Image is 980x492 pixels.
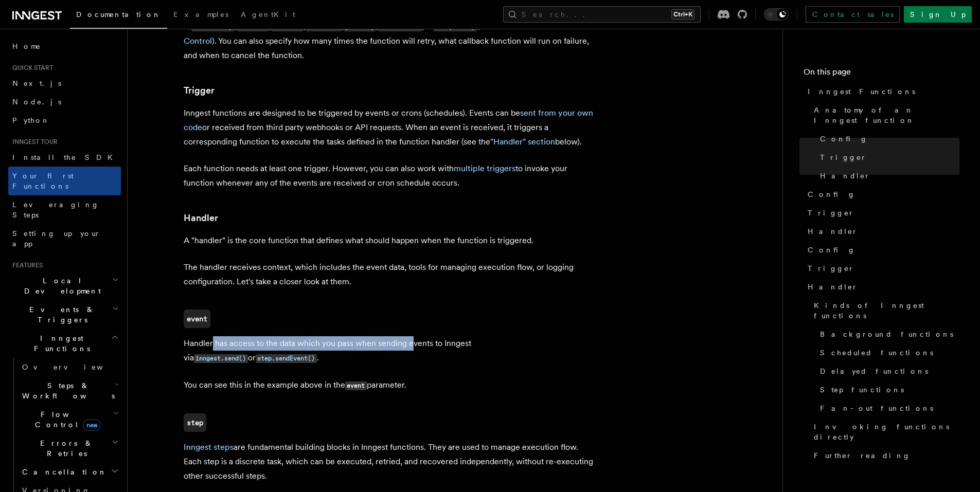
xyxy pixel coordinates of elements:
[18,409,113,430] span: Flow Control
[256,353,317,362] a: step.sendEvent()
[256,354,317,363] code: step.sendEvent()
[18,467,107,477] span: Cancellation
[344,23,376,31] code: priority
[804,66,959,82] h4: On this page
[184,211,218,225] a: Handler
[184,233,595,248] p: A "handler" is the core function that defines what should happen when the function is triggered.
[820,348,933,358] span: Scheduled functions
[18,405,121,434] button: Flow Controlnew
[816,167,959,185] a: Handler
[8,261,43,269] span: Features
[808,282,858,292] span: Handler
[820,366,928,376] span: Delayed functions
[804,222,959,241] a: Handler
[8,111,121,130] a: Python
[184,309,210,328] a: event
[816,399,959,417] a: Fan-out functions
[18,376,121,405] button: Steps & Workflows
[806,6,900,23] a: Contact sales
[820,152,867,162] span: Trigger
[12,153,119,161] span: Install the SDK
[12,229,101,248] span: Setting up your app
[12,79,61,87] span: Next.js
[83,420,100,431] span: new
[237,23,269,31] code: throttle
[814,450,911,461] span: Further reading
[820,385,904,395] span: Step functions
[816,380,959,399] a: Step functions
[804,204,959,222] a: Trigger
[378,23,421,31] code: batchEvents
[503,6,701,23] button: Search...Ctrl+K
[271,23,304,31] code: debounce
[8,304,112,325] span: Events & Triggers
[820,329,953,339] span: Background functions
[306,23,342,31] code: rateLimit
[8,333,111,354] span: Inngest Functions
[184,440,595,483] p: are fundamental building blocks in Inngest functions. They are used to manage execution flow. Eac...
[8,148,121,167] a: Install the SDK
[8,64,53,72] span: Quick start
[184,336,595,366] p: Handler has access to the data which you pass when sending events to Inngest via or .
[184,161,595,190] p: Each function needs at least one trigger. However, you can also work with to invoke your function...
[804,278,959,296] a: Handler
[18,380,115,401] span: Steps & Workflows
[820,403,933,413] span: Fan-out functions
[191,23,235,31] code: concurrency
[810,101,959,130] a: Anatomy of an Inngest function
[804,82,959,101] a: Inngest Functions
[814,300,959,321] span: Kinds of Inngest functions
[184,413,206,432] a: step
[167,3,235,28] a: Examples
[434,23,477,31] code: idempotency
[184,378,595,393] p: You can see this in the example above in the parameter.
[8,74,121,93] a: Next.js
[808,86,915,97] span: Inngest Functions
[12,201,99,219] span: Leveraging Steps
[816,148,959,167] a: Trigger
[184,442,234,452] a: Inngest steps
[194,353,248,362] a: inngest.send()
[8,271,121,300] button: Local Development
[194,354,248,363] code: inngest.send()
[810,446,959,465] a: Further reading
[808,263,854,274] span: Trigger
[12,98,61,106] span: Node.js
[235,3,301,28] a: AgentKit
[241,10,295,19] span: AgentKit
[816,362,959,380] a: Delayed functions
[804,241,959,259] a: Config
[12,41,41,51] span: Home
[173,10,228,19] span: Examples
[18,358,121,376] a: Overview
[18,438,112,459] span: Errors & Retries
[8,37,121,56] a: Home
[808,189,856,199] span: Config
[12,116,50,124] span: Python
[816,343,959,362] a: Scheduled functions
[184,5,595,63] p: You can also provide other , such as , , , , , , or (learn more about ). You can also specify how...
[671,9,694,20] kbd: Ctrl+K
[184,83,215,98] a: Trigger
[764,8,789,21] button: Toggle dark mode
[8,167,121,195] a: Your first Functions
[184,106,595,149] p: Inngest functions are designed to be triggered by events or crons (schedules). Events can be or r...
[808,208,854,218] span: Trigger
[8,93,121,111] a: Node.js
[810,296,959,325] a: Kinds of Inngest functions
[904,6,972,23] a: Sign Up
[22,363,128,371] span: Overview
[8,224,121,253] a: Setting up your app
[184,108,593,132] a: sent from your own code
[8,195,121,224] a: Leveraging Steps
[814,422,959,442] span: Invoking functions directly
[184,21,560,46] a: Flow Control
[12,172,74,190] span: Your first Functions
[820,171,870,181] span: Handler
[76,10,161,19] span: Documentation
[816,325,959,343] a: Background functions
[820,134,868,144] span: Config
[810,417,959,446] a: Invoking functions directly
